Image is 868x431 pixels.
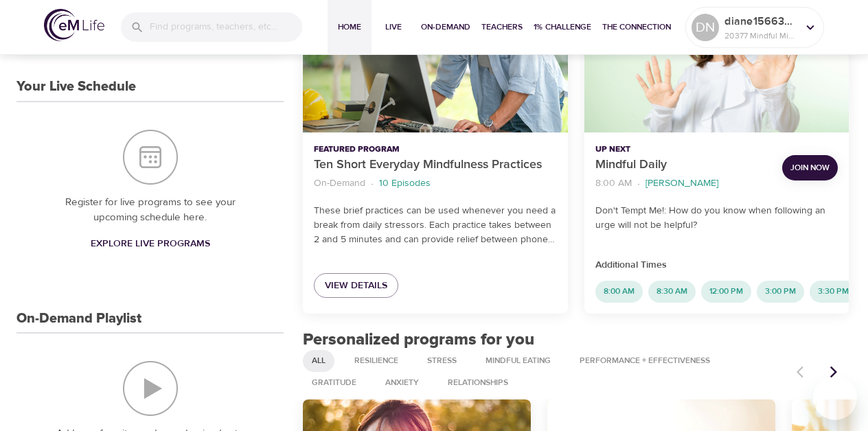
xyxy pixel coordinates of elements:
div: 12:00 PM [701,281,751,303]
p: Additional Times [595,258,838,272]
span: 8:30 AM [648,286,696,297]
span: Relationships [439,377,516,388]
p: diane1566335036 [724,13,797,30]
span: 3:30 PM [810,286,857,297]
img: On-Demand Playlist [123,361,178,416]
input: Find programs, teachers, etc... [150,12,302,42]
div: All [303,350,334,372]
li: · [371,174,374,193]
div: Resilience [345,350,407,372]
p: 8:00 AM [595,176,632,191]
span: The Connection [602,20,671,34]
span: Explore Live Programs [91,235,210,253]
span: Home [333,20,366,34]
p: These brief practices can be used whenever you need a break from daily stressors. Each practice t... [314,204,556,247]
span: 3:00 PM [757,286,804,297]
span: View Details [325,277,387,294]
div: 8:00 AM [595,281,643,303]
span: 8:00 AM [595,286,643,297]
p: Featured Program [314,143,556,156]
span: Live [377,20,410,34]
div: Relationships [439,372,517,394]
span: On-Demand [421,20,470,34]
span: Teachers [481,20,523,34]
p: Mindful Daily [595,156,771,174]
button: Next items [819,357,849,387]
span: Mindful Eating [477,355,559,366]
p: [PERSON_NAME] [646,176,718,191]
p: Ten Short Everyday Mindfulness Practices [314,156,556,174]
div: 3:00 PM [757,281,804,303]
div: 3:30 PM [810,281,857,303]
p: Up Next [595,143,771,156]
nav: breadcrumb [595,174,771,193]
a: View Details [314,273,398,299]
div: Stress [418,350,466,372]
button: Join Now [782,155,838,180]
p: On-Demand [314,176,365,191]
span: Resilience [346,355,407,366]
span: 1% Challenge [534,20,591,34]
span: Anxiety [377,377,427,388]
p: Register for live programs to see your upcoming schedule here. [44,195,256,226]
div: Anxiety [376,372,428,394]
span: Join Now [790,161,830,175]
span: Performance + Effectiveness [571,355,718,366]
img: Your Live Schedule [123,130,178,185]
img: logo [44,9,104,41]
h2: Personalized programs for you [303,330,849,350]
p: Don't Tempt Me!: How do you know when following an urge will not be helpful? [595,204,838,233]
iframe: Button to launch messaging window [813,376,857,420]
h3: Your Live Schedule [16,79,136,95]
div: 8:30 AM [648,281,696,303]
span: Stress [419,355,465,366]
p: 20377 Mindful Minutes [724,30,797,42]
nav: breadcrumb [314,174,556,193]
p: 10 Episodes [379,176,431,191]
div: Gratitude [303,372,365,394]
div: DN [692,14,719,41]
span: All [304,355,334,366]
div: Performance + Effectiveness [571,350,719,372]
a: Explore Live Programs [85,231,216,257]
span: Gratitude [304,377,365,388]
span: 12:00 PM [701,286,751,297]
h3: On-Demand Playlist [16,311,141,327]
li: · [637,174,640,193]
div: Mindful Eating [477,350,560,372]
